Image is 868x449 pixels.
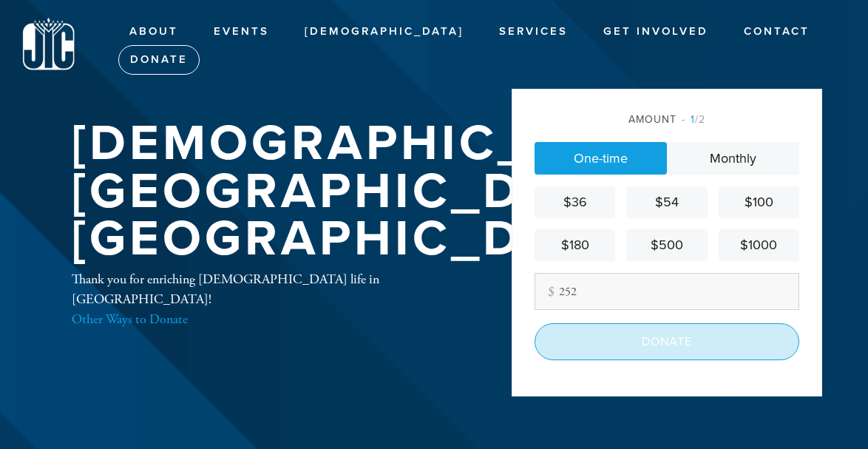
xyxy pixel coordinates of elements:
a: Services [488,18,579,46]
a: Donate [118,45,200,75]
a: $1000 [719,229,799,261]
div: Amount [535,112,799,127]
a: Other Ways to Donate [72,311,188,328]
input: Other amount [535,273,799,310]
img: logo%20jic3_1%20copy.png [22,18,75,71]
a: [DEMOGRAPHIC_DATA] [294,18,475,46]
div: $180 [540,235,609,255]
div: $36 [540,192,609,212]
a: $54 [626,186,707,218]
a: $180 [535,229,615,261]
a: Get Involved [592,18,719,46]
h1: [DEMOGRAPHIC_DATA][GEOGRAPHIC_DATA] [GEOGRAPHIC_DATA] [72,120,690,263]
div: $1000 [725,235,793,255]
a: Contact [733,18,821,46]
a: $500 [626,229,707,261]
span: /2 [682,113,705,126]
div: $500 [632,235,701,255]
a: $36 [535,186,615,218]
a: About [118,18,189,46]
a: One-time [535,142,667,175]
span: 1 [691,113,695,126]
input: Donate [535,323,799,360]
a: $100 [719,186,799,218]
div: $54 [632,192,701,212]
a: Events [203,18,280,46]
div: $100 [725,192,793,212]
a: Monthly [667,142,799,175]
div: Thank you for enriching [DEMOGRAPHIC_DATA] life in [GEOGRAPHIC_DATA]! [72,269,464,329]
